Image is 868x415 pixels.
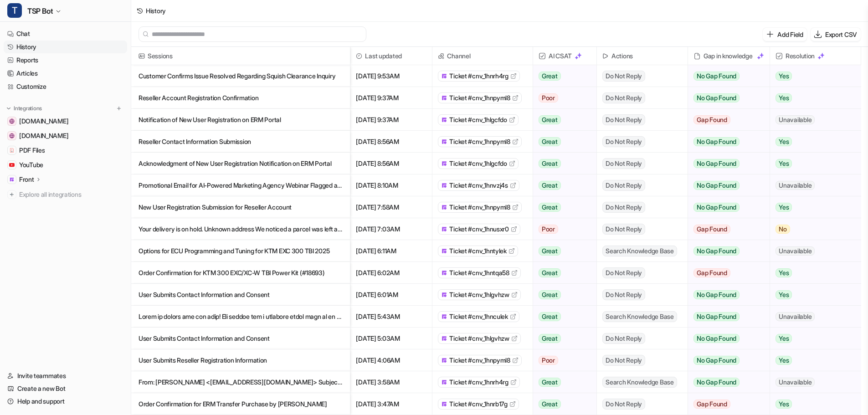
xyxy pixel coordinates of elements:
button: No Gap Found [688,65,763,87]
span: Ticket #cnv_1hlgcfdo [449,115,507,124]
img: front [441,117,447,123]
span: Great [539,137,561,146]
p: Your delivery is on hold. Unknown address We noticed a parcel was left at our office and the addr... [139,218,343,240]
a: Ticket #cnv_1hnculek [441,312,516,321]
button: Poor [533,349,591,371]
span: T [7,3,22,18]
span: Ticket #cnv_1hnculek [449,312,508,321]
a: www.twostrokeperformance.com.au[DOMAIN_NAME] [4,115,127,128]
span: Unavailable [776,246,815,256]
span: Gap Found [693,400,730,409]
span: [DATE] 3:47AM [354,393,428,415]
span: Do Not Reply [602,114,645,125]
button: Great [533,262,591,284]
span: [DATE] 8:56AM [354,153,428,174]
p: User Submits Contact Information and Consent [139,284,343,306]
span: Poor [539,93,558,102]
span: Unavailable [776,312,815,321]
span: Yes [776,137,792,146]
a: Ticket #cnv_1hnrh4rg [441,72,516,81]
span: No Gap Found [693,137,740,146]
span: Yes [776,93,792,102]
button: Export CSV [811,28,861,41]
p: Reseller Account Registration Confirmation [139,87,343,109]
button: No Gap Found [688,174,763,196]
span: Unavailable [776,181,815,190]
span: [DATE] 8:56AM [354,131,428,153]
p: Order Confirmation for ERM Transfer Purchase by [PERSON_NAME] [139,393,343,415]
span: Great [539,72,561,81]
button: Great [533,284,591,306]
span: PDF Files [19,146,45,155]
span: Yes [776,290,792,299]
span: [DOMAIN_NAME] [19,117,68,126]
span: [DATE] 6:11AM [354,240,428,262]
a: Help and support [4,395,127,408]
a: Ticket #cnv_1hlgcfdo [441,115,515,124]
a: PDF FilesPDF Files [4,144,127,157]
span: [DATE] 6:02AM [354,262,428,284]
span: Great [539,181,561,190]
img: front [441,248,447,254]
span: Sessions [135,47,346,65]
span: Ticket #cnv_1hnrh4rg [449,378,508,387]
button: Great [533,240,591,262]
span: Yes [776,334,792,343]
p: Add Field [777,30,803,39]
button: Yes [770,328,853,349]
span: Great [539,159,561,168]
a: Chat [4,27,127,40]
a: Ticket #cnv_1hntylek [441,246,514,256]
span: No Gap Found [693,72,740,81]
span: [DATE] 7:03AM [354,218,428,240]
span: Search Knowledge Base [602,311,677,322]
span: [DATE] 4:06AM [354,349,428,371]
img: front [441,182,447,189]
img: front [441,270,447,276]
button: Great [533,109,591,131]
a: Ticket #cnv_1hnpyml8 [441,203,518,212]
img: PDF Files [9,148,15,153]
button: No Gap Found [688,153,763,174]
img: front [441,204,447,210]
button: Great [533,371,591,393]
a: Customize [4,80,127,93]
span: Gap Found [693,115,730,124]
p: Reseller Contact Information Submission [139,131,343,153]
button: No [770,218,853,240]
p: Acknowledgment of New User Registration Notification on ERM Portal [139,153,343,174]
span: No Gap Found [693,203,740,212]
span: Gap Found [693,225,730,234]
a: Ticket #cnv_1hnpyml8 [441,93,518,102]
span: No Gap Found [693,356,740,365]
button: No Gap Found [688,131,763,153]
span: [DOMAIN_NAME] [19,131,68,140]
h2: Actions [611,47,633,65]
div: Gap in knowledge [692,47,766,65]
button: Yes [770,393,853,415]
button: Yes [770,65,853,87]
button: No Gap Found [688,284,763,306]
a: Ticket #cnv_1hlgvhzw [441,334,517,343]
img: www.twostrokeperformance.com.au [9,118,15,124]
button: Great [533,306,591,328]
span: Yes [776,400,792,409]
span: [DATE] 5:03AM [354,328,428,349]
button: Yes [770,87,853,109]
span: No Gap Found [693,378,740,387]
span: Poor [539,356,558,365]
span: [DATE] 9:37AM [354,87,428,109]
a: Ticket #cnv_1hlgvhzw [441,290,517,299]
span: [DATE] 6:01AM [354,284,428,306]
button: Great [533,65,591,87]
a: www.tsp-erm.com[DOMAIN_NAME] [4,129,127,142]
span: Do Not Reply [602,71,645,82]
span: Ticket #cnv_1hnpyml8 [449,93,510,102]
p: Export CSV [825,30,857,39]
span: Ticket #cnv_1hntqa58 [449,268,509,277]
button: Yes [770,349,853,371]
span: Ticket #cnv_1hnusxr0 [449,225,508,234]
span: Poor [539,225,558,234]
a: Invite teammates [4,369,127,382]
